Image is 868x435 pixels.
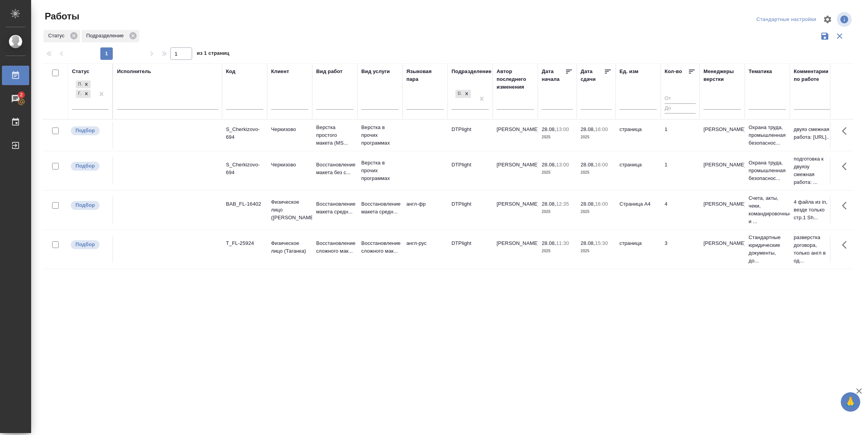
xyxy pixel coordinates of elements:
[581,162,595,168] p: 28.08,
[749,124,786,147] p: Охрана труда, промышленная безопаснос...
[542,133,573,141] p: 2025
[581,133,612,141] p: 2025
[448,157,493,184] td: DTPlight
[754,14,818,26] div: split button
[581,201,595,207] p: 28.08,
[48,32,67,40] p: Статус
[556,162,569,168] p: 13:00
[75,80,91,89] div: Подбор, Готов к работе
[616,157,661,184] td: страница
[616,196,661,224] td: Страница А4
[616,236,661,263] td: страница
[837,236,856,254] button: Здесь прячутся важные кнопки
[361,159,399,182] p: Верстка в прочих программах
[197,49,229,60] span: из 1 страниц
[661,196,700,224] td: 4
[226,126,263,141] div: S_Cherkizovo-694
[361,124,399,147] p: Верстка в прочих программах
[361,200,399,216] p: Восстановление макета средн...
[837,196,856,215] button: Здесь прячутся важные кнопки
[542,162,556,168] p: 28.08,
[542,169,573,176] p: 2025
[316,239,353,255] p: Восстановление сложного мак...
[316,161,353,176] p: Восстановление макета без с...
[661,122,700,149] td: 1
[749,159,786,182] p: Охрана труда, промышленная безопаснос...
[542,68,565,83] div: Дата начала
[749,234,786,265] p: Стандартные юридические документы, до...
[448,196,493,224] td: DTPlight
[703,200,741,208] p: [PERSON_NAME]
[271,198,308,222] p: Физическое лицо ([PERSON_NAME])
[556,240,569,246] p: 11:30
[75,201,95,209] p: Подбор
[844,394,857,410] span: 🙏
[493,157,538,184] td: [PERSON_NAME]
[493,236,538,263] td: [PERSON_NAME]
[448,122,493,149] td: DTPlight
[70,200,108,211] div: Можно подбирать исполнителей
[595,126,608,132] p: 16:00
[70,161,108,171] div: Можно подбирать исполнителей
[556,126,569,132] p: 13:00
[82,30,139,42] div: Подразделение
[703,161,741,169] p: [PERSON_NAME]
[703,239,741,247] p: [PERSON_NAME]
[226,200,263,208] div: BAB_FL-16402
[818,10,837,29] span: Настроить таблицу
[75,127,95,135] p: Подбор
[581,208,612,216] p: 2025
[661,157,700,184] td: 1
[226,68,235,75] div: Код
[361,239,399,255] p: Восстановление сложного мак...
[542,247,573,255] p: 2025
[556,201,569,207] p: 12:35
[455,89,472,99] div: DTPlight
[75,241,95,248] p: Подбор
[581,126,595,132] p: 28.08,
[581,240,595,246] p: 28.08,
[703,68,741,83] div: Менеджеры верстки
[837,12,853,27] span: Посмотреть информацию
[75,89,91,99] div: Подбор, Готов к работе
[794,68,831,83] div: Комментарии по работе
[316,68,343,75] div: Вид работ
[75,162,95,170] p: Подбор
[76,90,82,98] div: Готов к работе
[665,103,696,113] input: До
[316,124,353,147] p: Верстка простого макета (MS...
[794,126,831,141] p: двуяз смежная работа: [URL]..
[841,392,860,412] button: 🙏
[402,196,448,224] td: англ-фр
[2,89,29,108] a: 2
[665,94,696,104] input: От
[581,247,612,255] p: 2025
[72,68,89,75] div: Статус
[70,239,108,250] div: Можно подбирать исполнителей
[595,201,608,207] p: 16:00
[406,68,444,83] div: Языковая пара
[86,32,126,40] p: Подразделение
[581,68,604,83] div: Дата сдачи
[497,68,534,91] div: Автор последнего изменения
[271,68,289,75] div: Клиент
[661,236,700,263] td: 3
[542,240,556,246] p: 28.08,
[455,90,462,98] div: DTPlight
[361,68,390,75] div: Вид услуги
[794,198,831,222] p: 4 файла из in, везде только стр.1 Sh...
[43,10,79,23] span: Работы
[619,68,639,75] div: Ед. изм
[448,236,493,263] td: DTPlight
[837,157,856,176] button: Здесь прячутся важные кнопки
[70,126,108,136] div: Можно подбирать исполнителей
[817,29,832,44] button: Сохранить фильтры
[117,68,151,75] div: Исполнитель
[493,196,538,224] td: [PERSON_NAME]
[44,30,80,42] div: Статус
[542,201,556,207] p: 28.08,
[542,126,556,132] p: 28.08,
[271,161,308,169] p: Черкизово
[271,239,308,255] p: Физическое лицо (Таганка)
[493,122,538,149] td: [PERSON_NAME]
